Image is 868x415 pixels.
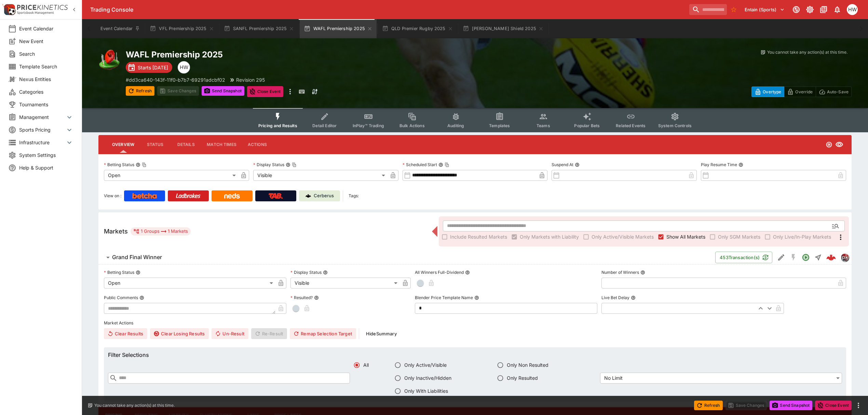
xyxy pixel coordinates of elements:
p: Revision 295 [236,76,265,83]
p: Display Status [253,162,284,168]
span: InPlay™ Trading [353,123,384,128]
h6: Filter Selections [108,351,842,359]
span: Only Inactive/Hidden [404,374,451,381]
img: PriceKinetics Logo [2,3,16,16]
span: Template Search [19,63,73,70]
button: Documentation [817,3,830,16]
span: Categories [19,88,73,95]
p: Override [795,88,813,95]
div: Open [104,170,238,181]
button: Status [140,136,171,153]
span: Sports Pricing [19,126,65,133]
h6: Grand Final Winner [112,254,162,261]
button: Public Comments [139,295,144,300]
button: Copy To Clipboard [445,162,449,167]
img: pricekinetics [841,254,849,261]
button: Scheduled StartCopy To Clipboard [438,162,443,167]
button: Live Bet Delay [631,295,636,300]
p: Scheduled Start [403,162,437,168]
img: Sportsbook Management [17,11,54,14]
span: All [363,361,369,369]
p: Cerberus [314,192,334,199]
span: Include Resulted Markets [450,233,507,240]
div: pricekinetics [841,253,849,262]
p: Auto-Save [827,88,849,95]
div: Harrison Walker [847,4,858,15]
span: Related Events [616,123,646,128]
div: No Limit [600,373,842,384]
button: VFL Premiership 2025 [146,19,218,38]
span: System Settings [19,151,73,159]
p: Betting Status [104,269,134,275]
span: Nexus Entities [19,76,73,83]
button: Close Event [815,401,852,410]
span: Tournaments [19,101,73,108]
button: WAFL Premiership 2025 [300,19,377,38]
svg: Open [802,253,810,262]
p: All Winners Full-Dividend [415,269,464,275]
span: Pricing and Results [258,123,297,128]
span: Only SGM Markets [718,233,760,240]
button: HideSummary [362,328,401,339]
button: QLD Premier Rugby 2025 [378,19,457,38]
span: Only Resulted [507,374,538,381]
button: Refresh [694,401,723,410]
div: Harry Walker [178,61,190,73]
button: more [286,86,294,97]
span: Bulk Actions [399,123,425,128]
p: Suspend At [552,162,573,168]
div: Visible [253,170,388,181]
p: Play Resume Time [701,162,737,168]
span: Popular Bets [574,123,600,128]
a: Cerberus [299,190,340,201]
span: Un-Result [212,328,248,339]
button: Open [800,251,812,264]
img: australian_rules.png [98,49,120,71]
span: Search [19,50,73,57]
button: All Winners Full-Dividend [465,270,470,275]
button: Send Snapshot [770,401,812,410]
button: Betting StatusCopy To Clipboard [136,162,140,167]
div: Trading Console [90,6,687,13]
img: PriceKinetics [17,5,68,10]
button: Overview [107,136,140,153]
p: You cannot take any action(s) at this time. [767,49,847,55]
span: Infrastructure [19,139,65,146]
img: Ladbrokes [176,193,201,199]
input: search [689,4,727,15]
p: Overtype [763,88,781,95]
span: Only With Liabilities [404,387,448,394]
p: Resulted? [290,295,313,300]
button: Resulted? [314,295,319,300]
button: Clear Results [104,328,147,339]
span: Only Active/Visible [404,361,447,369]
button: Send Snapshot [202,86,244,96]
button: Suspend At [575,162,580,167]
p: Starts [DATE] [138,64,168,71]
button: Blender Price Template Name [474,295,479,300]
label: Market Actions [104,318,846,328]
button: Copy To Clipboard [292,162,297,167]
button: Auto-Save [816,86,852,97]
p: Copy To Clipboard [126,76,225,83]
span: Event Calendar [19,25,73,32]
button: Close Event [247,86,284,97]
button: Event Calendar [96,19,144,38]
button: Betting Status [136,270,140,275]
button: Connected to PK [790,3,802,16]
span: Re-Result [251,328,287,339]
div: Start From [751,86,852,97]
label: Tags: [349,190,359,201]
span: Only Markets with Liability [520,233,579,240]
button: Straight [812,251,824,264]
button: Actions [242,136,273,153]
button: Remap Selection Target [290,328,356,339]
button: Copy To Clipboard [142,162,147,167]
button: Harrison Walker [845,2,860,17]
button: more [854,401,863,410]
button: SGM Disabled [787,251,800,264]
a: 880fd16b-dca7-4906-a11b-1159e5ccd920 [824,251,838,264]
div: Visible [290,278,400,289]
p: You cannot take any action(s) at this time. [94,402,175,409]
span: Management [19,113,65,121]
